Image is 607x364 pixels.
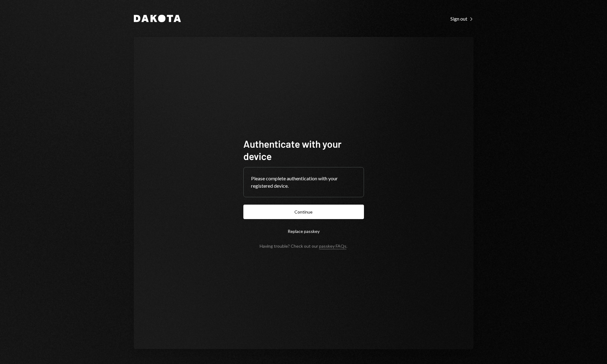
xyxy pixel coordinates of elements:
[243,138,364,162] h1: Authenticate with your device
[243,205,364,219] button: Continue
[450,16,473,22] div: Sign out
[243,224,364,238] button: Replace passkey
[450,15,473,22] a: Sign out
[319,243,346,249] a: passkey FAQs
[251,175,356,190] div: Please complete authentication with your registered device.
[260,243,347,249] div: Having trouble? Check out our .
